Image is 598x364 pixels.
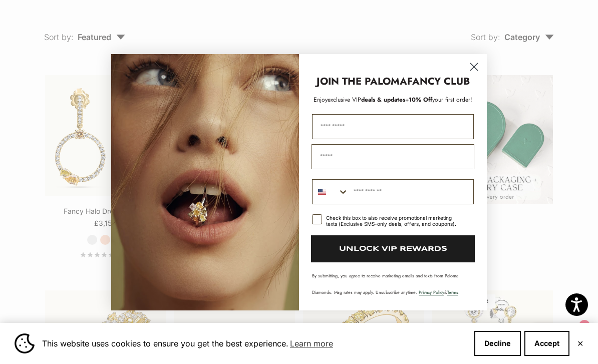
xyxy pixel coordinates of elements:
span: Enjoy [314,95,328,104]
img: Loading... [111,54,299,310]
input: First Name [312,114,474,139]
img: Cookie banner [15,333,35,353]
a: Terms [447,289,458,295]
button: Accept [524,331,569,356]
button: Decline [474,331,521,356]
a: Learn more [288,336,335,351]
button: Close dialog [465,58,483,76]
input: Phone Number [349,180,473,204]
span: deals & updates [328,95,405,104]
span: & . [419,289,460,295]
span: + your first order! [405,95,472,104]
span: This website uses cookies to ensure you get the best experience. [42,336,466,351]
a: Privacy Policy [419,289,444,295]
button: Close [577,340,583,346]
span: exclusive VIP [328,95,361,104]
input: Email [312,144,474,169]
strong: FANCY CLUB [407,74,470,89]
strong: JOIN THE PALOMA [317,74,407,89]
span: 10% Off [409,95,432,104]
p: By submitting, you agree to receive marketing emails and texts from Paloma Diamonds. Msg rates ma... [312,272,474,295]
button: UNLOCK VIP REWARDS [311,235,475,262]
div: Check this box to also receive promotional marketing texts (Exclusive SMS-only deals, offers, and... [326,215,462,227]
img: United States [318,188,326,196]
button: Search Countries [313,180,349,204]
